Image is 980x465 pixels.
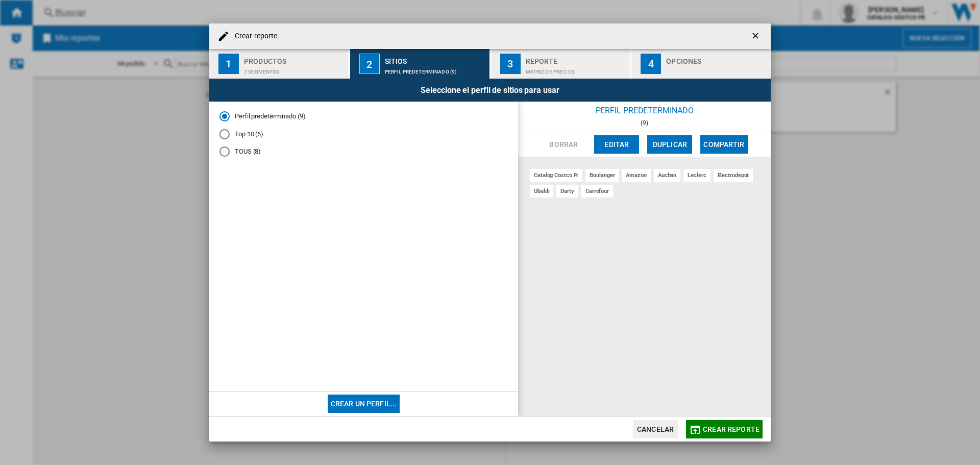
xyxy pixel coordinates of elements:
[641,54,661,74] div: 4
[631,49,771,79] button: 4 Opciones
[541,135,586,154] button: Borrar
[244,53,345,64] div: Productos
[594,135,639,154] button: Editar
[750,31,763,43] ng-md-icon: getI18NText('BUTTONS.CLOSE_DIALOG')
[666,53,767,64] div: Opciones
[686,420,763,438] button: Crear reporte
[500,54,521,74] div: 3
[328,395,400,413] button: Crear un perfil...
[219,147,508,157] md-radio-button: TOUS (8)
[230,31,277,41] h4: Crear reporte
[359,54,380,74] div: 2
[654,169,680,182] div: auchan
[209,79,771,102] div: Seleccione el perfil de sitios para usar
[622,169,650,182] div: amazon
[244,64,345,75] div: 7 segmentos
[385,64,485,75] div: Perfil predeterminado (9)
[518,102,771,119] div: Perfil predeterminado
[526,64,626,75] div: Matriz de precios
[746,26,767,46] button: getI18NText('BUTTONS.CLOSE_DIALOG')
[683,169,710,182] div: leclerc
[647,135,692,154] button: Duplicar
[218,54,239,74] div: 1
[530,185,553,198] div: ubaldi
[518,119,771,127] div: (9)
[350,49,491,79] button: 2 Sitios Perfil predeterminado (9)
[585,169,619,182] div: boulanger
[703,425,759,433] span: Crear reporte
[556,185,578,198] div: darty
[581,185,613,198] div: carrefour
[530,169,582,182] div: catalog costco fr
[700,135,747,154] button: Compartir
[209,49,350,79] button: 1 Productos 7 segmentos
[219,112,508,121] md-radio-button: Perfil predeterminado (9)
[526,53,626,64] div: Reporte
[491,49,631,79] button: 3 Reporte Matriz de precios
[219,129,508,139] md-radio-button: Top 10 (6)
[633,420,678,438] button: Cancelar
[714,169,753,182] div: electrodepot
[385,53,485,64] div: Sitios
